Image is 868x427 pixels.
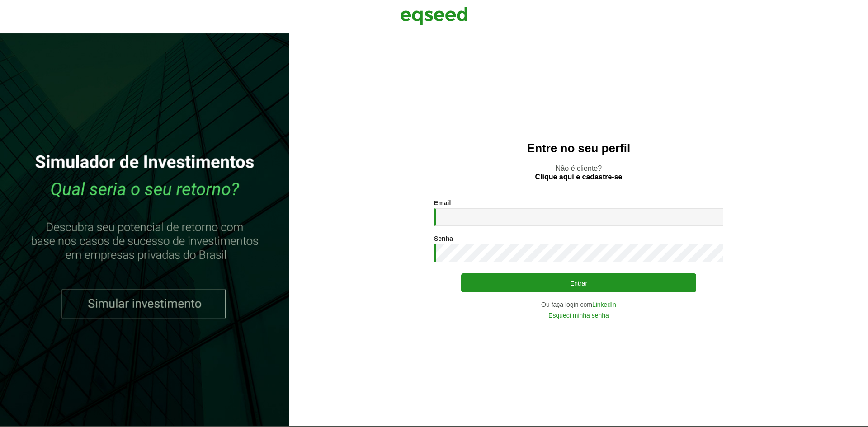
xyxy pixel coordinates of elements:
[461,273,696,292] button: Entrar
[434,235,453,242] label: Senha
[434,301,723,308] div: Ou faça login com
[400,5,468,27] img: EqSeed Logo
[434,200,451,206] label: Email
[307,164,850,181] p: Não é cliente?
[548,312,609,319] a: Esqueci minha senha
[307,142,850,155] h2: Entre no seu perfil
[592,301,616,308] a: LinkedIn
[535,174,623,181] a: Clique aqui e cadastre-se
